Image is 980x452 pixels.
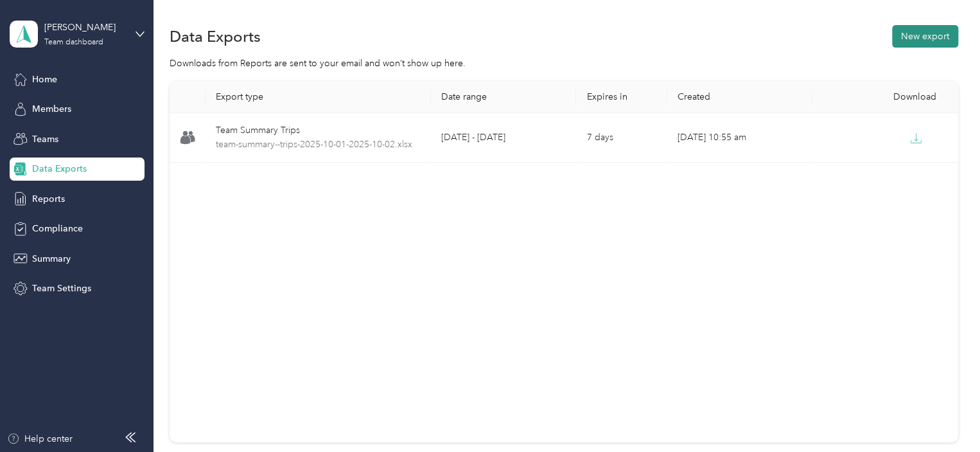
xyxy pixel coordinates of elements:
td: [DATE] 10:55 am [667,113,812,163]
span: Compliance [32,222,83,235]
div: Downloads from Reports are sent to your email and won’t show up here. [170,57,958,70]
span: Members [32,102,71,116]
span: Reports [32,192,65,206]
td: 7 days [576,113,667,163]
span: Team Settings [32,282,91,295]
span: team-summary--trips-2025-10-01-2025-10-02.xlsx [216,138,421,152]
div: Team dashboard [44,39,103,46]
h1: Data Exports [170,30,261,43]
div: [PERSON_NAME] [44,21,125,34]
td: [DATE] - [DATE] [431,113,576,163]
th: Date range [431,81,576,113]
span: Teams [32,132,58,146]
button: New export [892,25,958,48]
th: Expires in [576,81,667,113]
div: Download [823,91,947,102]
span: Home [32,73,57,86]
span: Data Exports [32,162,87,176]
th: Created [667,81,812,113]
span: Summary [32,252,71,266]
button: Help center [7,432,73,446]
iframe: Everlance-gr Chat Button Frame [908,380,980,452]
th: Export type [206,81,431,113]
div: Team Summary Trips [216,123,421,138]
